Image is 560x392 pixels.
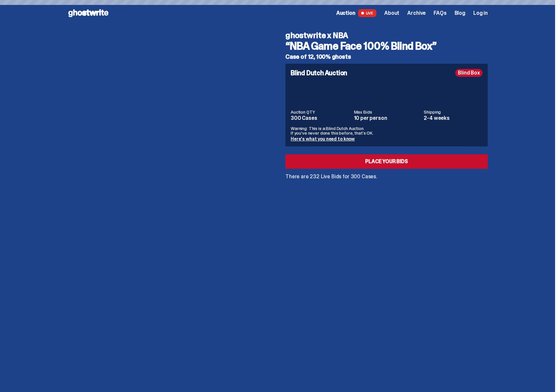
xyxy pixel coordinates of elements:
[424,116,482,121] dd: 2-4 weeks
[473,11,488,16] a: Log in
[285,174,488,179] p: There are 232 Live Bids for 300 Cases.
[424,110,482,114] dt: Shipping
[455,69,482,77] div: Blind Box
[336,11,355,16] span: Auction
[285,32,488,39] h4: ghostwrite x NBA
[384,11,399,16] a: About
[291,110,350,114] dt: Auction QTY
[407,11,426,16] a: Archive
[358,9,377,17] span: LIVE
[285,54,488,60] h5: Case of 12, 100% ghosts
[434,11,446,16] a: FAQs
[285,154,488,169] a: Place your Bids
[455,11,465,16] a: Blog
[291,136,355,142] a: Here's what you need to know
[291,126,482,135] p: Warning: This is a Blind Dutch Auction. If you’ve never done this before, that’s OK.
[336,9,376,17] a: Auction LIVE
[354,110,420,114] dt: Max Bids
[285,41,488,51] h3: “NBA Game Face 100% Blind Box”
[291,70,347,76] h4: Blind Dutch Auction
[354,116,420,121] dd: 10 per person
[291,116,350,121] dd: 300 Cases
